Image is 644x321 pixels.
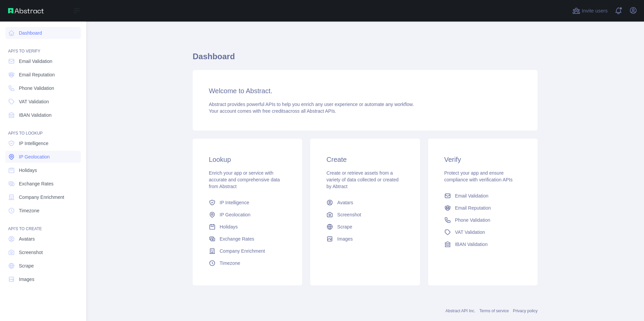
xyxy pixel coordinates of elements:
[209,155,286,164] h3: Lookup
[19,236,35,242] span: Avatars
[19,262,34,269] span: Scrape
[19,194,64,201] span: Company Enrichment
[19,58,52,65] span: Email Validation
[442,214,524,226] a: Phone Validation
[5,191,81,203] a: Company Enrichment
[5,246,81,258] a: Screenshot
[5,82,81,94] a: Phone Validation
[262,108,286,114] span: free credits
[5,137,81,149] a: IP Intelligence
[209,86,521,96] h3: Welcome to Abstract.
[337,236,353,242] span: Images
[444,170,513,182] span: Protect your app and ensure compliance with verification APIs
[5,273,81,285] a: Images
[206,257,289,269] a: Timezone
[324,221,406,233] a: Scrape
[442,238,524,250] a: IBAN Validation
[19,71,55,78] span: Email Reputation
[442,226,524,238] a: VAT Validation
[455,229,485,236] span: VAT Validation
[19,98,49,105] span: VAT Validation
[455,241,488,248] span: IBAN Validation
[206,245,289,257] a: Company Enrichment
[19,207,39,214] span: Timezone
[206,197,289,209] a: IP Intelligence
[513,309,538,313] a: Privacy policy
[209,108,336,114] span: Your account comes with across all Abstract APIs.
[5,40,81,54] div: API'S TO VERIFY
[220,260,240,266] span: Timezone
[5,260,81,272] a: Scrape
[5,96,81,108] a: VAT Validation
[220,199,249,206] span: IP Intelligence
[19,140,49,147] span: IP Intelligence
[19,180,54,187] span: Exchange Rates
[19,112,52,118] span: IBAN Validation
[8,8,44,13] img: Abstract API
[19,249,43,256] span: Screenshot
[206,209,289,221] a: IP Geolocation
[326,170,398,189] span: Create or retrieve assets from a variety of data collected or created by Abtract
[337,199,353,206] span: Avatars
[5,205,81,217] a: Timezone
[455,192,488,199] span: Email Validation
[206,221,289,233] a: Holidays
[5,122,81,136] div: API'S TO LOOKUP
[5,109,81,121] a: IBAN Validation
[324,197,406,209] a: Avatars
[19,153,50,160] span: IP Geolocation
[582,7,608,15] span: Invite users
[19,276,34,283] span: Images
[442,202,524,214] a: Email Reputation
[337,223,352,230] span: Scrape
[455,205,491,211] span: Email Reputation
[571,5,609,16] button: Invite users
[324,233,406,245] a: Images
[5,178,81,190] a: Exchange Rates
[19,167,37,174] span: Holidays
[324,209,406,221] a: Screenshot
[5,218,81,231] div: API'S TO CREATE
[442,190,524,202] a: Email Validation
[337,211,361,218] span: Screenshot
[5,27,81,39] a: Dashboard
[206,233,289,245] a: Exchange Rates
[455,217,490,223] span: Phone Validation
[209,170,280,189] span: Enrich your app or service with accurate and comprehensive data from Abstract
[5,55,81,67] a: Email Validation
[220,236,254,242] span: Exchange Rates
[444,155,521,164] h3: Verify
[5,233,81,245] a: Avatars
[446,309,476,313] a: Abstract API Inc.
[326,155,404,164] h3: Create
[19,85,54,92] span: Phone Validation
[193,51,538,67] h1: Dashboard
[220,223,238,230] span: Holidays
[220,248,265,254] span: Company Enrichment
[209,102,414,107] span: Abstract provides powerful APIs to help you enrich any user experience or automate any workflow.
[479,309,509,313] a: Terms of service
[5,164,81,176] a: Holidays
[220,211,251,218] span: IP Geolocation
[5,69,81,81] a: Email Reputation
[5,151,81,163] a: IP Geolocation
